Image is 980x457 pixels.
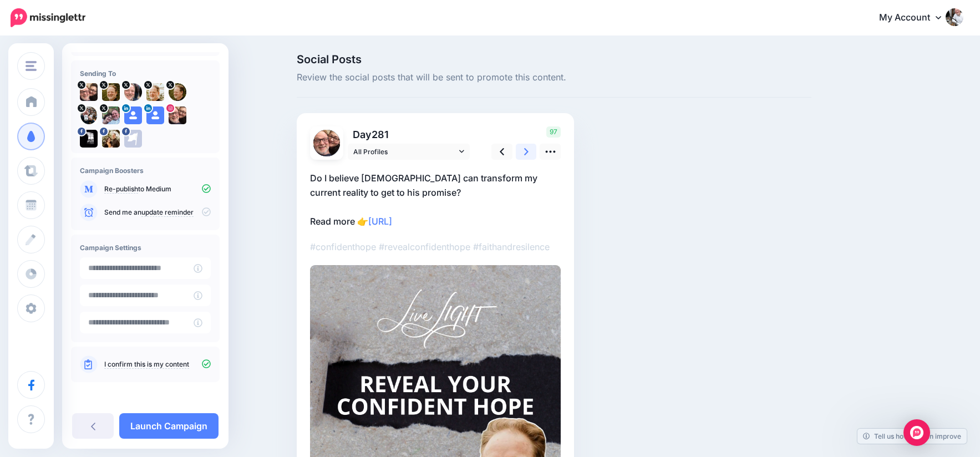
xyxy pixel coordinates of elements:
img: YtlYOdru-14610.jpg [146,83,164,101]
h4: Campaign Boosters [80,166,211,175]
img: menu.png [26,61,37,71]
img: user_default_image.png [146,106,164,124]
p: to Medium [104,184,211,194]
a: All Profiles [348,144,470,160]
img: picture-bsa68734.png [80,130,98,148]
span: All Profiles [353,146,456,158]
span: 281 [372,129,389,140]
p: Send me an [104,207,211,217]
p: Do I believe [DEMOGRAPHIC_DATA] can transform my current reality to get to his promise? Read more 👉 [310,171,561,228]
img: 84702798_579370612644419_4516628711310622720_n-bsa127373.png [124,130,142,148]
a: [URL] [368,216,392,227]
img: xq-f9NJW-14608.jpg [102,83,120,101]
h4: Campaign Settings [80,243,211,252]
span: 97 [546,126,561,138]
img: user_default_image.png [124,106,142,124]
img: 83926991_106908954202900_1723060958403756032_n-bsa70528.jpg [102,130,120,148]
img: Missinglettr [11,8,85,27]
a: My Account [868,4,963,32]
img: 173625679_273566767754180_1705335797951298967_n-bsa149549.jpg [313,130,340,156]
img: -AKvkOFX-14606.jpg [80,83,98,101]
img: 173625679_273566767754180_1705335797951298967_n-bsa149549.jpg [169,106,186,124]
div: Open Intercom Messenger [903,419,930,446]
img: hVs11W9V-14611.jpg [169,83,186,101]
span: Review the social posts that will be sent to promote this content. [297,70,811,85]
a: I confirm this is my content [104,360,189,369]
p: #confidenthope #revealconfidenthope #faithandresilence [310,240,561,254]
a: Re-publish [104,185,138,194]
img: qPl3uliB-14607.jpg [80,106,98,124]
a: update reminder [141,208,194,217]
img: js49R7GQ-82240.jpg [102,106,120,124]
h4: Sending To [80,69,211,78]
img: lZOgZTah-14609.png [124,83,142,101]
span: Social Posts [297,54,811,65]
p: Day [348,126,471,143]
a: Tell us how we can improve [857,429,967,444]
